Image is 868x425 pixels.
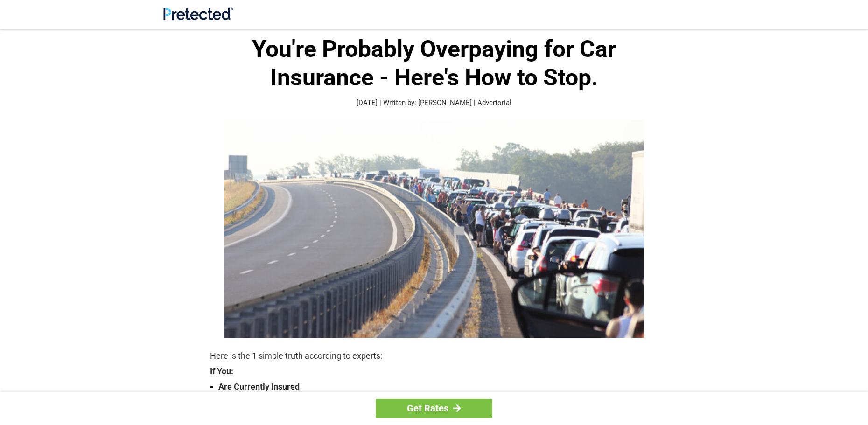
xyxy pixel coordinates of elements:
a: Get Rates [376,399,492,418]
strong: Are Currently Insured [218,380,658,393]
p: Here is the 1 simple truth according to experts: [210,349,658,362]
h1: You're Probably Overpaying for Car Insurance - Here's How to Stop. [210,35,658,92]
img: Site Logo [163,7,233,20]
a: Site Logo [163,13,233,22]
strong: If You: [210,367,658,376]
p: [DATE] | Written by: [PERSON_NAME] | Advertorial [210,98,658,108]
